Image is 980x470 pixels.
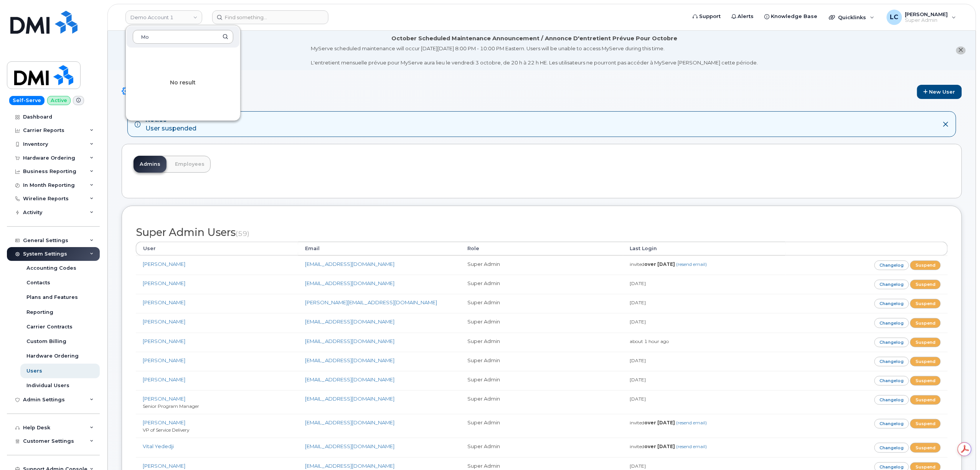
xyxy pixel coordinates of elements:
[143,427,189,433] small: VP of Service Delivery
[143,403,199,409] small: Senior Program Manager
[910,357,941,366] a: Suspend
[630,280,646,286] small: [DATE]
[143,280,185,286] a: [PERSON_NAME]
[630,444,707,449] small: invited
[305,396,394,402] a: [EMAIL_ADDRESS][DOMAIN_NAME]
[910,299,941,308] a: Suspend
[676,444,707,449] a: (resend email)
[630,319,646,325] small: [DATE]
[910,280,941,289] a: Suspend
[305,376,394,383] a: [EMAIL_ADDRESS][DOMAIN_NAME]
[645,444,675,449] strong: over [DATE]
[910,338,941,347] a: Suspend
[460,414,623,438] td: Super Admin
[630,377,646,383] small: [DATE]
[298,242,460,256] th: Email
[143,376,185,383] a: [PERSON_NAME]
[305,338,394,344] a: [EMAIL_ADDRESS][DOMAIN_NAME]
[874,395,909,405] a: Changelog
[630,463,646,469] small: [DATE]
[311,45,758,66] div: MyServe scheduled maintenance will occur [DATE][DATE] 8:00 PM - 10:00 PM Eastern. Users will be u...
[305,443,394,449] a: [EMAIL_ADDRESS][DOMAIN_NAME]
[874,299,909,308] a: Changelog
[910,443,941,452] a: Suspend
[305,280,394,286] a: [EMAIL_ADDRESS][DOMAIN_NAME]
[236,229,249,237] small: (59)
[136,242,298,256] th: User
[910,419,941,429] a: Suspend
[145,115,196,133] div: User suspended
[917,85,962,99] a: New User
[133,30,233,44] input: Search
[305,463,394,469] a: [EMAIL_ADDRESS][DOMAIN_NAME]
[910,261,941,270] a: Suspend
[136,227,948,238] h2: Super Admin Users
[305,318,394,325] a: [EMAIL_ADDRESS][DOMAIN_NAME]
[676,420,707,425] a: (resend email)
[630,358,646,363] small: [DATE]
[630,338,669,344] small: about 1 hour ago
[143,357,185,363] a: [PERSON_NAME]
[460,438,623,457] td: Super Admin
[134,156,167,173] a: Admins
[630,420,707,425] small: invited
[305,419,394,425] a: [EMAIL_ADDRESS][DOMAIN_NAME]
[630,300,646,305] small: [DATE]
[392,35,678,43] div: October Scheduled Maintenance Announcement / Annonce D'entretient Prévue Pour Octobre
[874,419,909,429] a: Changelog
[460,390,623,414] td: Super Admin
[460,242,623,256] th: Role
[126,48,240,117] div: No result
[143,318,185,325] a: [PERSON_NAME]
[910,376,941,386] a: Suspend
[874,443,909,452] a: Changelog
[874,376,909,386] a: Changelog
[460,256,623,275] td: Super Admin
[143,261,185,267] a: [PERSON_NAME]
[874,357,909,366] a: Changelog
[143,443,174,449] a: Vital Yededji
[676,261,707,267] a: (resend email)
[460,294,623,313] td: Super Admin
[122,84,962,99] h1: Admin Users
[630,261,707,267] small: invited
[305,357,394,363] a: [EMAIL_ADDRESS][DOMAIN_NAME]
[460,371,623,390] td: Super Admin
[910,395,941,405] a: Suspend
[874,318,909,328] a: Changelog
[874,280,909,289] a: Changelog
[169,156,211,173] a: Employees
[630,396,646,402] small: [DATE]
[645,420,675,425] strong: over [DATE]
[910,318,941,328] a: Suspend
[645,261,675,267] strong: over [DATE]
[143,299,185,305] a: [PERSON_NAME]
[460,275,623,294] td: Super Admin
[143,396,185,402] a: [PERSON_NAME]
[305,299,437,305] a: [PERSON_NAME][EMAIL_ADDRESS][DOMAIN_NAME]
[460,333,623,352] td: Super Admin
[143,338,185,344] a: [PERSON_NAME]
[956,46,966,54] button: close notification
[460,352,623,371] td: Super Admin
[623,242,785,256] th: Last Login
[460,313,623,332] td: Super Admin
[874,338,909,347] a: Changelog
[305,261,394,267] a: [EMAIL_ADDRESS][DOMAIN_NAME]
[143,419,185,425] a: [PERSON_NAME]
[143,463,185,469] a: [PERSON_NAME]
[874,261,909,270] a: Changelog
